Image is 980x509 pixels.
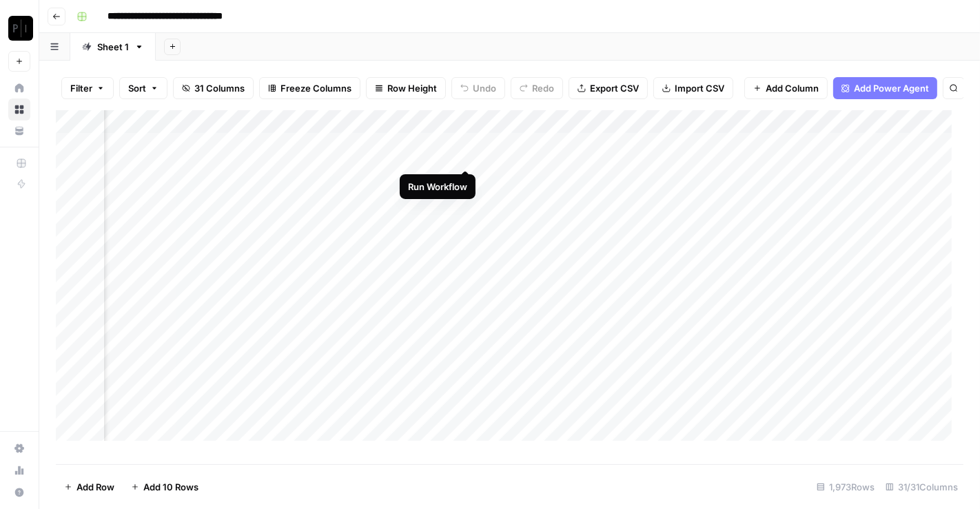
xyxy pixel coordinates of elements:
button: Sort [119,77,167,99]
button: Workspace: Paragon (Prod) [8,11,30,45]
span: 31 Columns [194,81,245,95]
img: Paragon (Prod) Logo [8,16,33,41]
a: Usage [8,459,30,481]
span: Export CSV [590,81,639,95]
button: Undo [451,77,505,99]
button: Row Height [366,77,446,99]
button: Import CSV [653,77,733,99]
div: Run Workflow [408,180,467,194]
a: Browse [8,98,30,121]
span: Redo [532,81,554,95]
span: Row Height [387,81,437,95]
span: Filter [70,81,92,95]
a: Your Data [8,120,30,142]
button: Redo [511,77,563,99]
button: 31 Columns [173,77,254,99]
a: Settings [8,437,30,459]
button: Add Power Agent [833,77,937,99]
span: Freeze Columns [280,81,351,95]
div: Sheet 1 [97,40,129,54]
button: Help + Support [8,481,30,503]
button: Add Column [744,77,828,99]
span: Add 10 Rows [143,480,198,494]
span: Import CSV [675,81,724,95]
div: 1,973 Rows [811,476,880,498]
span: Sort [128,81,146,95]
button: Add 10 Rows [123,476,207,498]
span: Add Power Agent [854,81,929,95]
a: Home [8,77,30,99]
button: Freeze Columns [259,77,360,99]
button: Export CSV [569,77,648,99]
button: Filter [61,77,114,99]
span: Add Row [76,480,114,494]
div: 31/31 Columns [880,476,963,498]
span: Add Column [766,81,819,95]
button: Add Row [56,476,123,498]
span: Undo [473,81,496,95]
a: Sheet 1 [70,33,156,61]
